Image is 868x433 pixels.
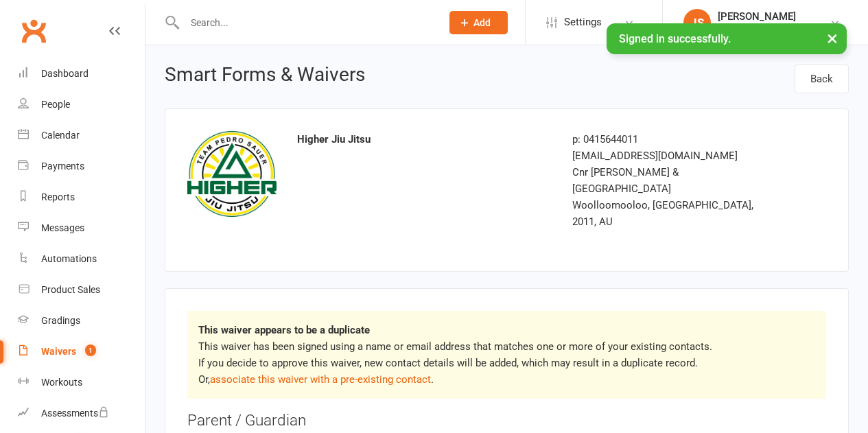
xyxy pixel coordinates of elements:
h1: Smart Forms & Waivers [165,65,365,89]
a: Messages [18,213,145,244]
span: 1 [85,344,96,356]
span: Signed in successfully. [619,32,731,45]
div: p: 0415644011 [572,131,771,148]
a: Reports [18,182,145,213]
div: Workouts [41,377,82,388]
div: JS [683,9,711,36]
span: Settings [564,7,602,38]
a: Payments [18,151,145,182]
div: Assessments [41,408,109,419]
a: Calendar [18,120,145,151]
div: Payments [41,161,84,172]
div: Woolloomooloo, [GEOGRAPHIC_DATA], 2011, AU [572,197,771,230]
div: Dashboard [41,68,89,79]
div: Cnr [PERSON_NAME] & [GEOGRAPHIC_DATA] [572,164,771,197]
a: Product Sales [18,274,145,305]
div: Automations [41,253,97,264]
a: Gradings [18,305,145,336]
a: Assessments [18,398,145,429]
div: People [41,99,70,110]
div: [EMAIL_ADDRESS][DOMAIN_NAME] [572,148,771,164]
div: Product Sales [41,284,100,295]
div: Gradings [41,315,80,326]
span: Add [473,17,491,28]
div: Reports [41,191,75,202]
div: Messages [41,222,84,233]
input: Search... [180,13,432,32]
a: Workouts [18,367,145,398]
img: logo.png [187,131,277,217]
a: People [18,89,145,120]
a: associate this waiver with a pre-existing contact [210,373,431,386]
div: [PERSON_NAME] [718,10,796,23]
button: × [820,23,845,53]
div: Higher Jiu Jitsu [718,23,796,35]
a: Back [795,65,849,93]
button: Add [449,11,508,34]
a: Dashboard [18,58,145,89]
a: Clubworx [16,14,51,48]
p: This waiver has been signed using a name or email address that matches one or more of your existi... [198,338,815,388]
a: Waivers 1 [18,336,145,367]
div: Parent / Guardian [187,410,826,432]
a: Automations [18,244,145,274]
strong: Higher Jiu Jitsu [297,133,371,145]
strong: This waiver appears to be a duplicate [198,324,370,336]
div: Calendar [41,130,80,141]
div: Waivers [41,346,76,357]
